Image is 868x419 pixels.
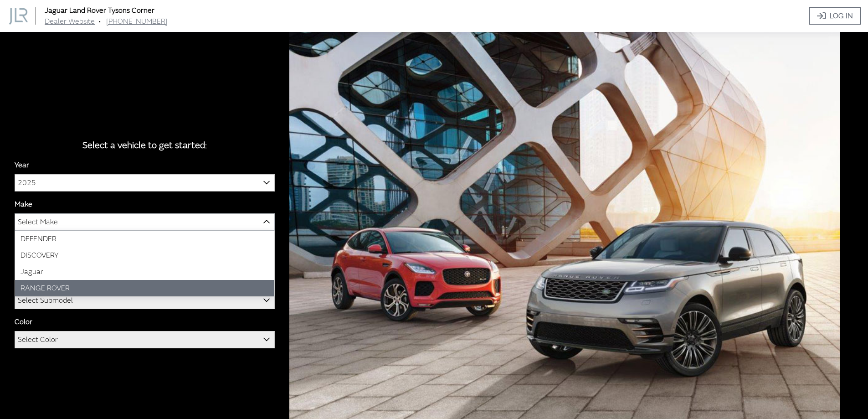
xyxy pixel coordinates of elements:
li: RANGE ROVER [15,280,274,296]
span: Select Submodel [18,292,73,309]
span: Select Color [15,331,275,348]
span: Select Submodel [15,292,274,309]
span: Select Make [15,214,274,230]
span: Select Color [18,331,58,348]
span: Log In [830,10,853,21]
label: Color [15,316,32,327]
span: • [98,17,101,26]
span: Select Submodel [15,292,275,309]
span: Select Make [18,214,58,230]
label: Make [15,199,32,210]
img: Dashboard [9,8,28,25]
span: Select Color [15,331,274,348]
label: Year [15,160,29,171]
li: DISCOVERY [15,247,274,264]
a: [PHONE_NUMBER] [106,17,168,26]
li: DEFENDER [15,231,274,247]
span: 2025 [15,174,275,191]
a: Dealer Website [45,17,95,26]
span: 2025 [15,175,274,191]
div: Select a vehicle to get started: [15,139,275,152]
span: Select Make [15,213,275,231]
a: Log In [809,7,861,25]
a: Jaguar Land Rover Tysons Corner [45,6,154,15]
li: Jaguar [15,264,274,280]
a: Jaguar Land Rover Tysons Corner logo [9,7,43,24]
